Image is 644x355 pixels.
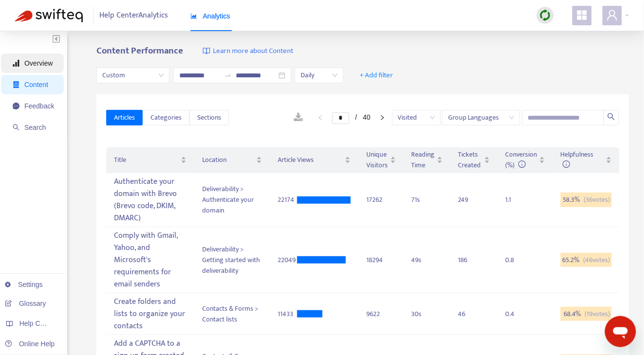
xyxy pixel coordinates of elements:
span: Sections [197,112,221,123]
div: 186 [458,255,478,266]
span: / [355,113,357,121]
div: 22174 [278,195,297,205]
div: 0.8 [506,255,525,266]
th: Article Views [270,147,359,173]
td: Deliverability > Authenticate your domain [194,173,270,227]
span: ( 36 votes) [584,195,610,205]
span: Learn more about Content [213,46,293,57]
a: Learn more about Content [203,46,293,57]
span: Search [24,124,46,131]
div: Comply with Gmail, Yahoo, and Microsoft's requirements for email senders [114,228,186,292]
a: Online Help [5,340,55,348]
li: Previous Page [313,112,328,124]
span: ( 19 votes) [585,309,610,319]
span: container [13,81,19,88]
img: image-link [203,47,210,55]
span: Article Views [278,155,343,165]
span: + Add filter [360,70,393,81]
span: Conversion (%) [506,149,537,171]
div: 68.4 % [561,307,612,321]
div: 1.1 [506,195,525,205]
span: swap-right [224,71,232,79]
span: left [318,115,323,121]
div: 0.4 [506,309,525,319]
span: Overview [24,59,53,67]
td: Contacts & Forms > Contact lists [194,293,270,335]
span: Custom [102,68,164,83]
span: Location [202,155,254,165]
span: Help Center Analytics [100,6,169,25]
button: right [375,112,390,124]
span: Categories [151,112,182,123]
span: search [13,124,19,131]
li: Next Page [375,112,390,124]
span: Tickets Created [458,149,482,171]
span: appstore [576,9,588,21]
span: Analytics [190,12,230,20]
div: 49 s [412,255,443,266]
span: user [606,9,618,21]
span: Group Languages [448,110,514,125]
th: Unique Visitors [359,147,403,173]
div: 18294 [366,255,396,266]
a: Settings [5,281,43,288]
button: Articles [106,110,143,125]
iframe: Button to launch messaging window, conversation in progress [605,316,636,347]
div: 71 s [412,195,443,205]
th: Tickets Created [451,147,498,173]
div: Authenticate your domain with Brevo (Brevo code, DKIM, DMARC) [114,174,186,226]
button: Sections [189,110,229,125]
th: Location [194,147,270,173]
b: Content Performance [96,43,183,58]
div: 65.2 % [561,253,612,267]
div: 9622 [366,309,396,319]
div: 30 s [412,309,443,319]
td: Deliverability > Getting started with deliverability [194,227,270,293]
div: 249 [458,195,478,205]
span: Daily [301,68,338,83]
button: + Add filter [352,68,400,83]
span: signal [13,60,19,67]
div: 58.3 % [561,193,612,207]
span: Content [24,81,48,89]
div: Create folders and lists to organize your contacts [114,294,186,334]
div: 11433 [278,309,297,319]
span: search [607,113,615,121]
button: left [313,112,328,124]
span: Help Centers [19,319,59,327]
span: message [13,103,19,109]
span: to [224,71,232,79]
a: Glossary [5,300,46,307]
span: Helpfulness [561,149,594,171]
span: area-chart [190,13,197,19]
span: ( 46 votes) [583,255,610,266]
img: sync.dc5367851b00ba804db3.png [539,9,551,21]
div: 17262 [366,195,396,205]
li: 1/40 [332,112,370,124]
button: Categories [143,110,189,125]
th: Reading Time [404,147,451,173]
span: Reading Time [412,149,435,171]
div: 46 [458,309,478,319]
span: right [379,115,385,121]
div: 22049 [278,255,297,266]
th: Title [106,147,194,173]
span: Title [114,155,178,165]
span: Articles [114,112,135,123]
span: Feedback [24,102,54,110]
span: Visited [398,110,435,125]
img: Swifteq [15,9,83,22]
span: Unique Visitors [366,149,388,171]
